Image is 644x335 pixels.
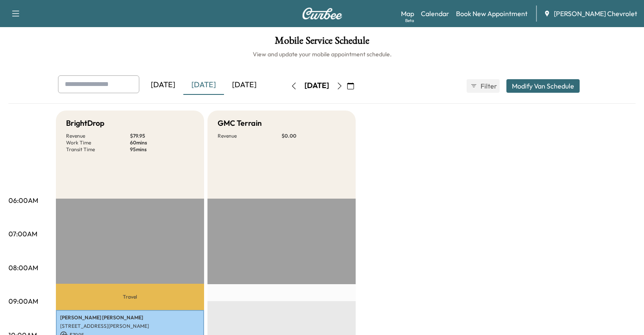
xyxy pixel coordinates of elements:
p: Revenue [66,133,130,139]
p: 06:00AM [8,195,38,205]
a: MapBeta [401,8,414,19]
p: 07:00AM [8,229,37,239]
p: 60 mins [130,139,194,146]
p: [PERSON_NAME] [PERSON_NAME] [60,314,200,321]
p: Revenue [218,133,282,139]
p: Travel [56,284,204,310]
h6: View and update your mobile appointment schedule. [8,50,636,58]
img: Curbee Logo [302,8,343,19]
a: Calendar [421,8,449,19]
p: Work Time [66,139,130,146]
span: Filter [481,81,496,91]
button: Modify Van Schedule [506,79,580,93]
p: Transit Time [66,146,130,153]
div: [DATE] [224,75,265,95]
p: 95 mins [130,146,194,153]
h5: BrightDrop [66,117,105,129]
a: Book New Appointment [456,8,528,19]
p: 08:00AM [8,263,38,273]
h5: GMC Terrain [218,117,262,129]
p: $ 79.95 [130,133,194,139]
p: [STREET_ADDRESS][PERSON_NAME] [60,323,200,329]
h1: Mobile Service Schedule [8,36,636,50]
div: [DATE] [143,75,183,95]
span: [PERSON_NAME] Chevrolet [554,8,637,19]
button: Filter [467,79,500,93]
div: [DATE] [183,75,224,95]
div: Beta [405,17,414,24]
p: $ 0.00 [282,133,345,139]
div: [DATE] [304,80,329,91]
p: 09:00AM [8,296,38,306]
